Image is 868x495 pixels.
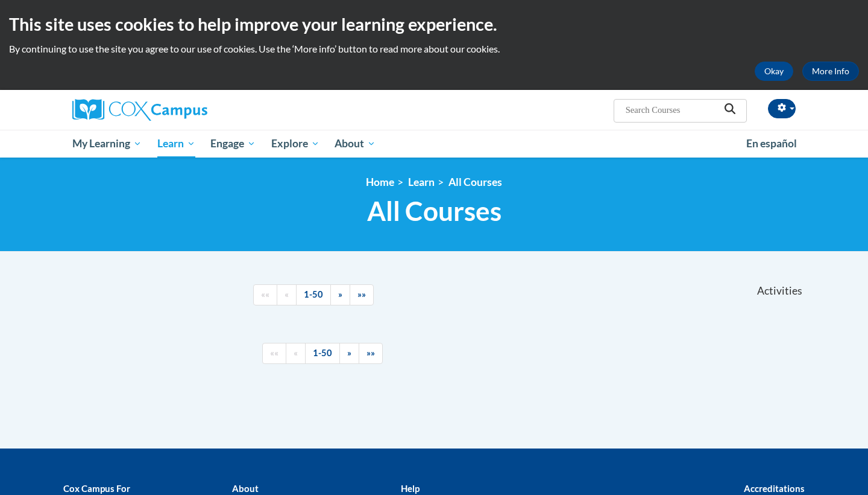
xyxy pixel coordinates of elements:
span: »» [357,289,366,299]
span: « [285,289,289,299]
span: En español [746,137,797,150]
a: More Info [802,62,859,81]
span: « [294,348,298,358]
a: En español [738,131,805,156]
a: End [359,343,383,364]
a: All Courses [448,176,502,188]
b: Accreditations [744,483,805,494]
a: 1-50 [296,284,331,305]
span: Explore [271,136,319,151]
span: Learn [157,136,195,151]
a: Learn [149,130,203,158]
img: Cox Campus [72,99,207,121]
a: Home [366,176,394,188]
div: Main menu [54,130,814,158]
button: Okay [755,62,793,81]
span: All Courses [367,195,502,227]
span: »» [366,348,375,358]
a: End [350,284,374,305]
span: Activities [757,284,802,298]
a: Next [330,284,350,305]
p: By continuing to use the site you agree to our use of cookies. Use the ‘More info’ button to read... [9,42,859,56]
a: About [327,130,384,158]
span: » [347,348,351,358]
input: Search Courses [624,103,721,117]
span: » [338,289,342,299]
a: Engage [203,130,263,158]
span: My Learning [72,136,142,151]
a: Explore [263,130,327,158]
b: Help [401,483,420,494]
b: About [232,483,259,494]
a: Previous [277,284,297,305]
button: Search [721,103,739,118]
span: «« [261,289,269,299]
a: Next [339,343,359,364]
h2: This site uses cookies to help improve your learning experience. [9,12,859,36]
a: Begining [253,284,277,305]
span: «« [270,348,278,358]
a: Cox Campus [72,99,301,121]
a: Begining [262,343,286,364]
a: My Learning [64,130,149,158]
span: About [335,136,376,151]
a: Learn [408,176,435,188]
a: Previous [286,343,306,364]
button: Account Settings [768,99,796,118]
b: Cox Campus For [63,483,130,494]
a: 1-50 [305,343,340,364]
span: Engage [210,136,256,151]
